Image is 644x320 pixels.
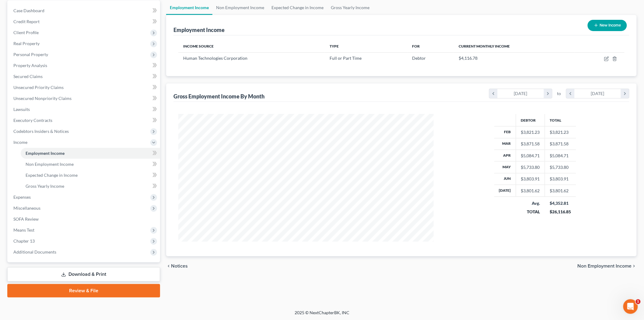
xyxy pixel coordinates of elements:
[545,173,576,185] td: $3,803.91
[26,151,65,156] span: Employment Income
[578,264,632,268] span: Non Employment Income
[545,126,576,138] td: $3,821.23
[13,129,69,134] span: Codebtors Insiders & Notices
[13,30,39,35] span: Client Profile
[494,138,516,150] th: Mar
[26,183,64,189] span: Gross Yearly Income
[521,129,540,135] div: $3,821.23
[7,284,160,297] a: Review & File
[327,0,373,15] a: Gross Yearly Income
[544,89,552,98] i: chevron_right
[545,150,576,161] td: $5,084.71
[632,264,637,268] i: chevron_right
[588,20,627,31] button: New Income
[183,44,214,48] span: Income Source
[7,267,160,282] a: Download & Print
[516,114,545,126] th: Debtor
[545,162,576,173] td: $5,733.80
[521,176,540,182] div: $3,803.91
[623,299,638,314] iframe: Intercom live chat
[21,170,160,181] a: Expected Change in Income
[9,93,160,104] a: Unsecured Nonpriority Claims
[173,26,225,34] div: Employment Income
[13,74,43,79] span: Secured Claims
[13,19,40,24] span: Credit Report
[13,118,52,123] span: Executory Contracts
[173,93,264,100] div: Gross Employment Income By Month
[13,96,72,101] span: Unsecured Nonpriority Claims
[21,159,160,170] a: Non Employment Income
[459,55,478,61] span: $4,116.78
[13,41,40,46] span: Real Property
[545,185,576,197] td: $3,801.62
[13,63,47,68] span: Property Analysis
[21,181,160,192] a: Gross Yearly Income
[557,91,561,97] span: to
[459,44,510,48] span: Current Monthly Income
[412,44,420,48] span: For
[166,264,171,268] i: chevron_left
[26,162,74,167] span: Non Employment Income
[9,115,160,126] a: Executory Contracts
[13,238,35,244] span: Chapter 13
[166,0,212,15] a: Employment Income
[9,82,160,93] a: Unsecured Priority Claims
[13,194,31,200] span: Expenses
[545,138,576,150] td: $3,871.58
[494,126,516,138] th: Feb
[494,162,516,173] th: May
[578,264,637,268] button: Non Employment Income chevron_right
[621,89,629,98] i: chevron_right
[183,55,247,61] span: Human Technologies Corporation
[13,227,34,233] span: Means Test
[494,173,516,185] th: Jun
[494,185,516,197] th: [DATE]
[550,200,571,206] div: $4,352.81
[13,249,56,254] span: Additional Documents
[330,44,339,48] span: Type
[212,0,268,15] a: Non Employment Income
[9,5,160,16] a: Case Dashboard
[268,0,327,15] a: Expected Change in Income
[636,299,641,304] span: 1
[9,214,160,225] a: SOFA Review
[166,264,188,268] button: chevron_left Notices
[9,71,160,82] a: Secured Claims
[13,216,39,222] span: SOFA Review
[21,148,160,159] a: Employment Income
[9,104,160,115] a: Lawsuits
[330,55,362,61] span: Full or Part Time
[566,89,575,98] i: chevron_left
[521,141,540,147] div: $3,871.58
[171,264,188,268] span: Notices
[13,205,40,211] span: Miscellaneous
[9,16,160,27] a: Credit Report
[9,60,160,71] a: Property Analysis
[489,89,498,98] i: chevron_left
[13,85,64,90] span: Unsecured Priority Claims
[13,8,44,13] span: Case Dashboard
[521,200,540,206] div: Avg.
[13,52,48,57] span: Personal Property
[412,55,426,61] span: Debtor
[26,172,78,178] span: Expected Change in Income
[13,107,30,112] span: Lawsuits
[550,209,571,215] div: $26,116.85
[521,188,540,194] div: $3,801.62
[498,89,544,98] div: [DATE]
[575,89,621,98] div: [DATE]
[521,153,540,159] div: $5,084.71
[545,114,576,126] th: Total
[13,140,27,145] span: Income
[521,209,540,215] div: TOTAL
[494,150,516,161] th: Apr
[521,164,540,170] div: $5,733.80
